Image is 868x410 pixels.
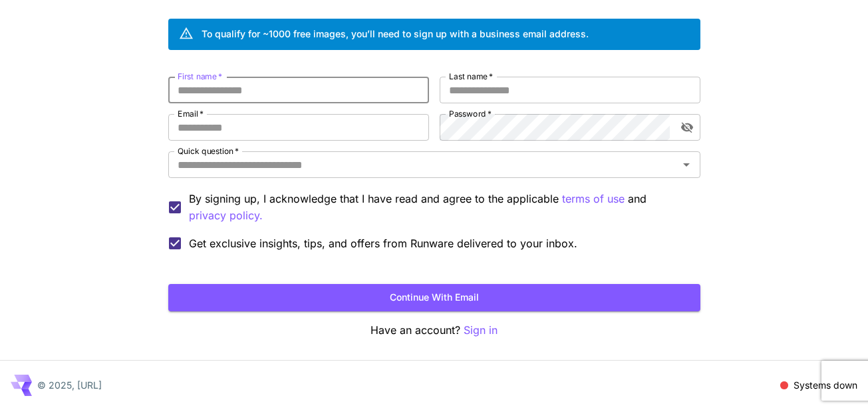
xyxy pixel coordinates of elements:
[168,322,700,339] p: Have an account?
[178,71,222,82] label: First name
[178,108,204,119] label: Email
[178,145,239,157] label: Quick question
[37,378,102,392] p: © 2025, [URL]
[189,207,263,224] p: privacy policy.
[464,322,498,339] button: Sign in
[168,284,700,311] button: Continue with email
[449,108,492,119] label: Password
[202,27,589,41] div: To qualify for ~1000 free images, you’ll need to sign up with a business email address.
[449,71,493,82] label: Last name
[562,191,625,207] p: terms of use
[189,207,263,224] button: By signing up, I acknowledge that I have read and agree to the applicable terms of use and
[677,155,696,174] button: Open
[794,378,857,392] p: Systems down
[189,191,690,224] p: By signing up, I acknowledge that I have read and agree to the applicable and
[562,191,625,207] button: By signing up, I acknowledge that I have read and agree to the applicable and privacy policy.
[189,235,577,251] span: Get exclusive insights, tips, and offers from Runware delivered to your inbox.
[675,115,699,139] button: toggle password visibility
